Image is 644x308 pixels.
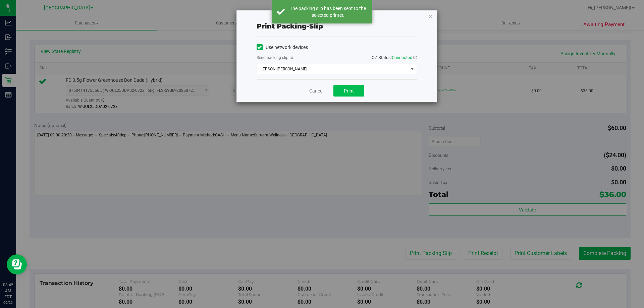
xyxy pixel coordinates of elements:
[7,254,27,274] iframe: Resource center
[372,55,417,60] span: QZ Status:
[288,5,367,18] div: The packing slip has been sent to the selected printer.
[333,85,364,97] button: Print
[408,64,416,74] span: select
[257,44,308,51] label: Use network devices
[257,64,408,74] span: EPSON-[PERSON_NAME]
[344,88,354,94] span: Print
[309,87,323,95] a: Cancel
[257,22,323,30] span: Print packing-slip
[257,55,294,61] label: Send packing-slip to:
[392,55,412,60] span: Connected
